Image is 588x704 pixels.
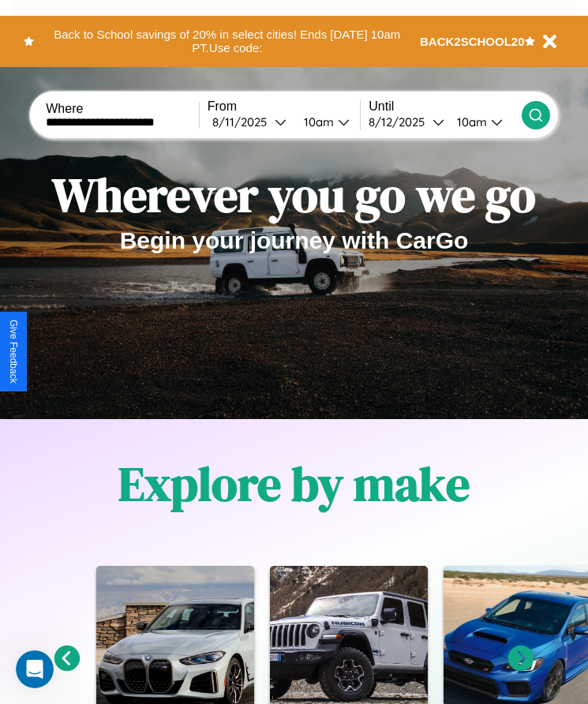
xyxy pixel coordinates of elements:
[420,35,525,48] b: BACK2SCHOOL20
[208,114,291,130] button: 8/11/2025
[444,114,522,130] button: 10am
[16,650,54,688] iframe: Intercom live chat
[212,114,275,129] div: 8 / 11 / 2025
[8,320,19,384] div: Give Feedback
[118,451,470,516] h1: Explore by make
[291,114,361,130] button: 10am
[369,114,433,129] div: 8 / 12 / 2025
[449,114,491,129] div: 10am
[296,114,338,129] div: 10am
[34,24,420,59] button: Back to School savings of 20% in select cities! Ends [DATE] 10am PT.Use code:
[46,102,199,116] label: Where
[208,99,361,114] label: From
[369,99,522,114] label: Until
